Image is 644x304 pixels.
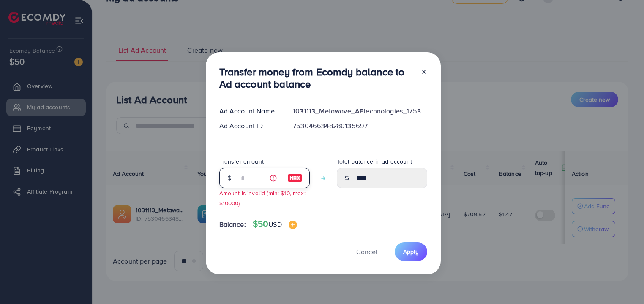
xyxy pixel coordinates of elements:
[268,220,281,229] span: USD
[286,121,434,131] div: 7530466348280135697
[289,221,297,229] img: image
[219,66,414,90] h3: Transfer money from Ecomdy balance to Ad account balance
[287,173,303,183] img: image
[213,106,287,116] div: Ad Account Name
[403,248,419,256] span: Apply
[219,189,306,207] small: Amount is invalid (min: $10, max: $10000)
[395,242,427,261] button: Apply
[356,247,377,256] span: Cancel
[286,106,434,116] div: 1031113_Metawave_AFtechnologies_1753323342931
[219,220,246,229] span: Balance:
[219,157,264,166] label: Transfer amount
[337,157,412,166] label: Total balance in ad account
[213,121,287,131] div: Ad Account ID
[346,242,388,261] button: Cancel
[253,219,297,229] h4: $50
[608,266,638,298] iframe: Chat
